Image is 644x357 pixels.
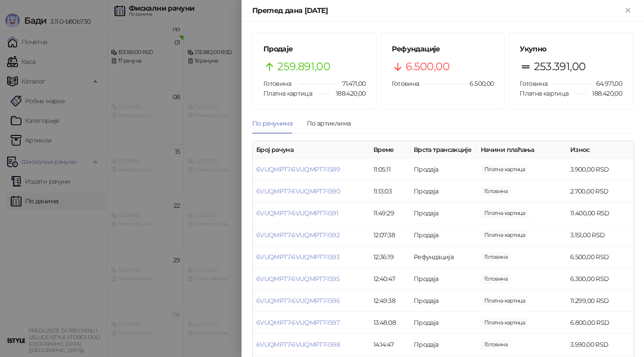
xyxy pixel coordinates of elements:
[534,58,586,75] span: 253.391,00
[370,290,410,312] td: 12:49:38
[481,274,511,284] span: 6.300,00
[256,340,340,349] a: 6VUQMPT7-6VUQMPT7-1598
[481,296,529,306] span: 11.299,00
[392,80,419,88] span: Готовина
[520,89,568,97] span: Платна картица
[410,246,477,268] td: Рефундација
[370,246,410,268] td: 12:36:19
[263,80,291,88] span: Готовина
[256,275,339,283] a: 6VUQMPT7-6VUQMPT7-1595
[590,79,622,88] span: 64.971,00
[623,5,633,16] button: Close
[370,334,410,356] td: 14:14:47
[256,231,339,239] a: 6VUQMPT7-6VUQMPT7-1592
[252,5,623,16] div: Преглед дана [DATE]
[481,230,529,240] span: 3.151,00
[481,340,511,349] span: 3.590,00
[370,202,410,224] td: 11:49:29
[481,318,529,328] span: 6.800,00
[370,181,410,202] td: 11:13:03
[370,159,410,181] td: 11:05:11
[567,181,634,202] td: 2.700,00 RSD
[463,79,494,88] span: 6.500,00
[277,58,330,75] span: 259.891,00
[256,209,338,217] a: 6VUQMPT7-6VUQMPT7-1591
[256,187,340,195] a: 6VUQMPT7-6VUQMPT7-1590
[410,202,477,224] td: Продаја
[567,246,634,268] td: 6.500,00 RSD
[256,297,340,305] a: 6VUQMPT7-6VUQMPT7-1596
[410,290,477,312] td: Продаја
[567,141,634,159] th: Износ
[410,334,477,356] td: Продаја
[256,319,339,327] a: 6VUQMPT7-6VUQMPT7-1597
[567,202,634,224] td: 11.400,00 RSD
[263,44,366,55] h5: Продаје
[586,88,622,98] span: 188.420,00
[520,80,547,88] span: Готовина
[481,164,529,174] span: 3.900,00
[567,159,634,181] td: 3.900,00 RSD
[252,118,292,128] div: По рачунима
[370,312,410,334] td: 13:48:08
[253,141,370,159] th: Број рачуна
[481,186,511,196] span: 2.700,00
[370,141,410,159] th: Време
[256,253,339,261] a: 6VUQMPT7-6VUQMPT7-1593
[481,252,511,262] span: 6.500,00
[307,118,351,128] div: По артиклима
[263,89,312,97] span: Платна картица
[370,224,410,246] td: 12:07:38
[392,44,494,55] h5: Рефундације
[410,159,477,181] td: Продаја
[567,224,634,246] td: 3.151,00 RSD
[256,165,340,173] a: 6VUQMPT7-6VUQMPT7-1589
[406,58,449,75] span: 6.500,00
[481,208,529,218] span: 11.400,00
[410,268,477,290] td: Продаја
[330,88,366,98] span: 188.420,00
[567,268,634,290] td: 6.300,00 RSD
[477,141,567,159] th: Начини плаћања
[567,290,634,312] td: 11.299,00 RSD
[370,268,410,290] td: 12:40:47
[567,312,634,334] td: 6.800,00 RSD
[410,312,477,334] td: Продаја
[410,141,477,159] th: Врста трансакције
[410,224,477,246] td: Продаја
[520,44,622,55] h5: Укупно
[336,79,365,88] span: 71.471,00
[410,181,477,202] td: Продаја
[567,334,634,356] td: 3.590,00 RSD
